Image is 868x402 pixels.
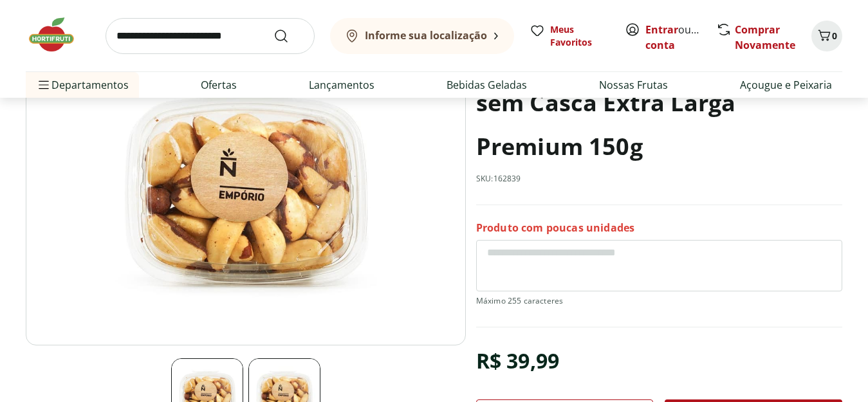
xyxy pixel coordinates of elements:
p: SKU: 162839 [476,174,521,184]
span: ou [645,22,703,53]
a: Nossas Frutas [599,77,668,93]
button: Carrinho [811,21,842,51]
b: Informe sua localização [365,28,487,42]
span: Departamentos [36,69,129,100]
button: Submit Search [273,28,304,44]
span: Meus Favoritos [550,23,609,49]
h1: Snacks de Castanha do Pará sem Casca Extra Larga Premium 150g [476,37,842,169]
div: R$ 39,99 [476,343,559,379]
a: Açougue e Peixaria [740,77,832,93]
img: Principal [26,37,466,345]
span: 0 [832,30,837,42]
input: search [106,18,315,54]
a: Meus Favoritos [530,23,609,49]
a: Criar conta [645,23,716,52]
a: Bebidas Geladas [447,77,527,93]
a: Ofertas [201,77,237,93]
p: Produto com poucas unidades [476,221,634,235]
a: Lançamentos [309,77,374,93]
button: Informe sua localização [330,18,514,54]
button: Menu [36,69,51,100]
img: Hortifruti [26,15,90,54]
a: Entrar [645,23,678,37]
a: Comprar Novamente [735,23,795,52]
